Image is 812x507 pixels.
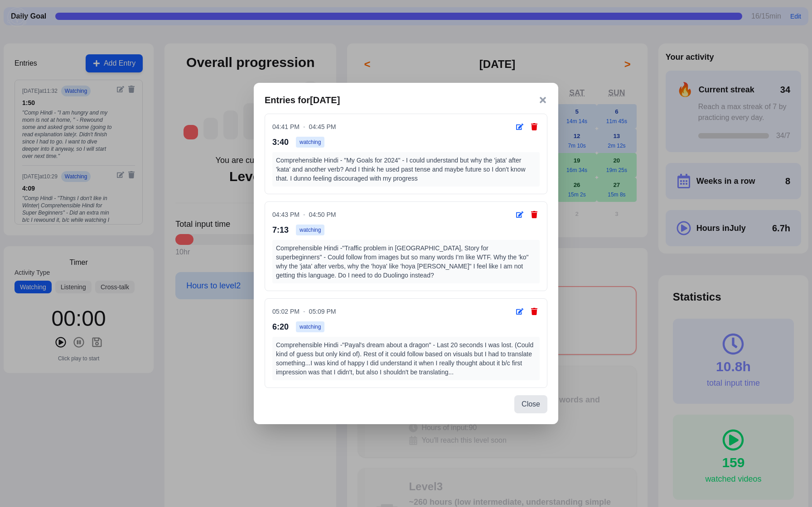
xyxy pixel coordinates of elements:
div: Comprehensible Hindi -"Payal's dream about a dragon" - Last 20 seconds I was lost. (Could kind of... [272,337,540,380]
span: 04:43 PM [272,210,300,219]
span: watching [296,225,324,235]
div: Comprehensible Hindi -"Traffic problem in [GEOGRAPHIC_DATA], Story for superbeginners" - Could fo... [272,240,540,283]
h3: Entries for [DATE] [265,94,340,106]
span: watching [296,321,324,332]
span: - [303,122,305,131]
div: Comprehensible Hindi - "My Goals for 2024" - I could understand but why the 'jata' after 'kata' a... [272,152,540,187]
span: 05:09 PM [309,307,336,316]
span: - [303,210,305,219]
span: 3:40 [272,136,289,148]
span: 6:20 [272,320,289,333]
span: watching [296,137,324,148]
span: 7:13 [272,224,289,236]
span: - [303,307,305,316]
span: 05:02 PM [272,307,300,316]
span: 04:50 PM [309,210,336,219]
button: Close [514,395,547,413]
span: 04:41 PM [272,122,300,131]
span: 04:45 PM [309,122,336,131]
